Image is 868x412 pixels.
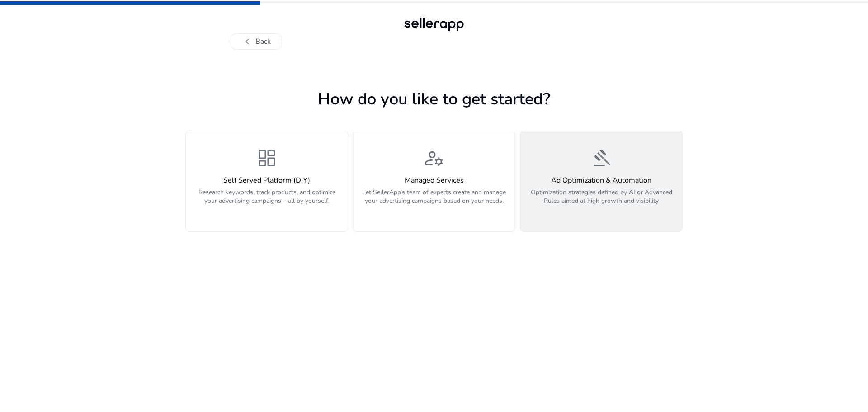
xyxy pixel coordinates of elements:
button: manage_accountsManaged ServicesLet SellerApp’s team of experts create and manage your advertising... [353,131,515,232]
span: manage_accounts [423,147,445,169]
p: Let SellerApp’s team of experts create and manage your advertising campaigns based on your needs. [359,188,509,215]
button: gavelAd Optimization & AutomationOptimization strategies defined by AI or Advanced Rules aimed at... [520,131,683,232]
span: dashboard [256,147,278,169]
span: chevron_left [242,36,253,47]
h4: Managed Services [359,176,509,185]
button: chevron_leftBack [231,33,282,50]
p: Optimization strategies defined by AI or Advanced Rules aimed at high growth and visibility [526,188,677,215]
span: gavel [590,147,612,169]
h4: Self Served Platform (DIY) [191,176,342,185]
h4: Ad Optimization & Automation [526,176,677,185]
h1: How do you like to get started? [185,89,683,109]
button: dashboardSelf Served Platform (DIY)Research keywords, track products, and optimize your advertisi... [185,131,348,232]
p: Research keywords, track products, and optimize your advertising campaigns – all by yourself. [191,188,342,215]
